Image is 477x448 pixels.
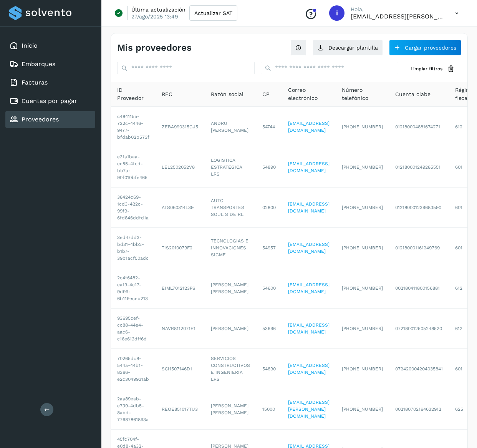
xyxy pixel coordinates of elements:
[262,90,270,98] span: CP
[389,147,449,187] td: 012180001249285551
[342,124,383,129] span: [PHONE_NUMBER]
[5,93,95,110] div: Cuentas por pagar
[22,42,38,49] a: Inicio
[205,228,256,268] td: TECNOLOGIAS E INNOVACIONES SIGME
[156,107,205,147] td: ZEBA990315GJ5
[156,147,205,187] td: LEL2502052V8
[256,187,282,228] td: 02800
[205,268,256,309] td: [PERSON_NAME] [PERSON_NAME]
[389,107,449,147] td: 012180004881674271
[395,90,431,98] span: Cuenta clabe
[22,60,55,68] a: Embarques
[117,42,192,53] h4: Mis proveedores
[288,161,330,173] a: [EMAIL_ADDRESS][DOMAIN_NAME]
[205,309,256,349] td: [PERSON_NAME]
[156,228,205,268] td: TIS2010079F2
[111,147,156,187] td: e3fa1baa-ee55-4fcd-bb7a-90f010bfe465
[5,37,95,54] div: Inicio
[194,10,232,16] span: Actualizar SAT
[111,349,156,389] td: 70265dc8-544a-44b1-8366-e2c3049931ab
[351,6,443,13] p: Hola,
[256,349,282,389] td: 54890
[156,389,205,430] td: REOE851017TU3
[256,147,282,187] td: 54890
[22,97,77,105] a: Cuentas por pagar
[256,268,282,309] td: 54600
[288,242,330,254] a: [EMAIL_ADDRESS][DOMAIN_NAME]
[111,107,156,147] td: c4841155-722c-4446-9477-bfdab02b573f
[162,90,172,98] span: RFC
[211,90,243,98] span: Razón social
[5,74,95,91] div: Facturas
[288,121,330,133] a: [EMAIL_ADDRESS][DOMAIN_NAME]
[256,389,282,430] td: 15000
[342,326,383,331] span: [PHONE_NUMBER]
[288,322,330,335] a: [EMAIL_ADDRESS][DOMAIN_NAME]
[205,187,256,228] td: AUTO TRANSPORTES SOUL S DE RL
[131,6,185,13] p: Última actualización
[288,201,330,214] a: [EMAIL_ADDRESS][DOMAIN_NAME]
[342,407,383,412] span: [PHONE_NUMBER]
[156,268,205,309] td: EIML7012123P6
[111,389,156,430] td: 2aa89eab-e739-4db5-8abd-77687861893a
[389,40,461,56] button: Cargar proveedores
[342,245,383,251] span: [PHONE_NUMBER]
[389,389,449,430] td: 002180702164632912
[5,111,95,128] div: Proveedores
[111,268,156,309] td: 2c4f6482-eaf9-4c17-9d99-6b119eceb213
[288,282,330,294] a: [EMAIL_ADDRESS][DOMAIN_NAME]
[389,349,449,389] td: 072420004204035841
[22,79,48,86] a: Facturas
[404,62,461,76] button: Limpiar filtros
[411,65,442,72] span: Limpiar filtros
[111,309,156,349] td: 93695cef-cc88-44e4-aac6-c16e613dff6d
[156,309,205,349] td: NAVR8112071E1
[117,86,149,102] span: ID Proveedor
[342,164,383,170] span: [PHONE_NUMBER]
[288,400,330,419] a: [EMAIL_ADDRESS][PERSON_NAME][DOMAIN_NAME]
[156,349,205,389] td: SCI1507146D1
[389,187,449,228] td: 012180001239683590
[156,187,205,228] td: ATS060314L39
[131,13,178,20] p: 27/ago/2025 13:49
[288,363,330,375] a: [EMAIL_ADDRESS][DOMAIN_NAME]
[389,228,449,268] td: 012180001161249769
[342,285,383,291] span: [PHONE_NUMBER]
[389,268,449,309] td: 002180411800156881
[288,86,330,102] span: Correo electrónico
[313,40,383,56] button: Descargar plantilla
[256,309,282,349] td: 53696
[205,389,256,430] td: [PERSON_NAME] [PERSON_NAME]
[111,228,156,268] td: 3ed47dd3-bd31-4bb2-b1b7-39b1acf50adc
[111,187,156,228] td: 38424c69-1cd3-422c-99f9-6fd846ddfd1a
[205,147,256,187] td: LOGISTICA ESTRATEGICA LRS
[22,116,59,123] a: Proveedores
[342,366,383,372] span: [PHONE_NUMBER]
[205,349,256,389] td: SERVICIOS CONSTRUCTIVOS E INGENIERIA LRS
[351,13,443,20] p: ikm@vink.com.mx
[205,107,256,147] td: ANDRU [PERSON_NAME]
[5,56,95,73] div: Embarques
[256,228,282,268] td: 54957
[256,107,282,147] td: 54744
[389,309,449,349] td: 072180012505248520
[189,5,237,21] button: Actualizar SAT
[342,86,383,102] span: Número telefónico
[342,205,383,210] span: [PHONE_NUMBER]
